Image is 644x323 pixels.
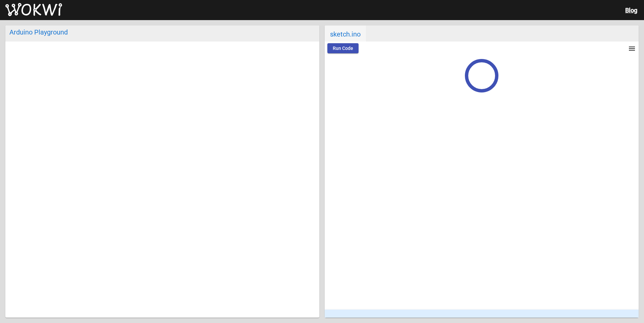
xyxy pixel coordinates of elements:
[9,28,315,36] div: Arduino Playground
[333,46,353,51] span: Run Code
[625,7,637,14] a: Blog
[325,25,366,42] span: sketch.ino
[327,43,359,53] button: Run Code
[628,45,636,53] mat-icon: menu
[5,3,62,16] img: Wokwi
